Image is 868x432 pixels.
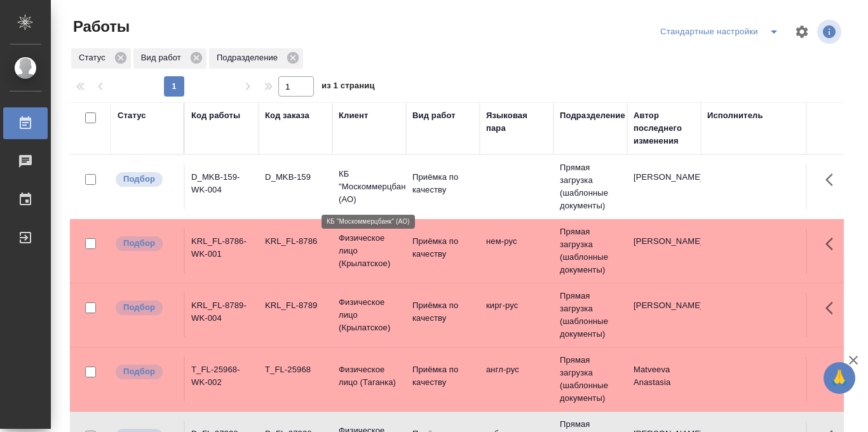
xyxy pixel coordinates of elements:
[339,168,400,206] p: КБ "Москоммерцбанк" (АО)
[123,237,155,250] p: Подбор
[185,229,259,273] td: KRL_FL-8786-WK-001
[657,22,787,42] div: split button
[339,232,400,270] p: Физическое лицо (Крылатское)
[70,17,130,37] span: Работы
[191,109,240,122] div: Код работы
[480,357,553,402] td: англ-рус
[412,235,473,260] p: Приёмка по качеству
[627,357,701,402] td: Matveeva Anastasia
[265,109,309,122] div: Код заказа
[707,109,763,122] div: Исполнитель
[560,109,625,122] div: Подразделение
[265,299,326,312] div: KRL_FL-8789
[486,109,547,135] div: Языковая пара
[185,357,259,402] td: T_FL-25968-WK-002
[412,171,473,196] p: Приёмка по качеству
[553,348,627,411] td: Прямая загрузка (шаблонные документы)
[265,235,326,248] div: KRL_FL-8786
[265,171,326,184] div: D_MKB-159
[553,283,627,347] td: Прямая загрузка (шаблонные документы)
[818,293,848,323] button: Здесь прячутся важные кнопки
[185,165,259,209] td: D_MKB-159-WK-004
[480,293,553,337] td: кирг-рус
[185,293,259,337] td: KRL_FL-8789-WK-004
[412,109,456,122] div: Вид работ
[141,51,186,64] p: Вид работ
[339,363,400,389] p: Физическое лицо (Таганка)
[265,363,326,376] div: T_FL-25968
[817,20,844,44] span: Посмотреть информацию
[339,109,368,122] div: Клиент
[824,362,855,394] button: 🙏
[829,365,850,391] span: 🙏
[114,363,177,381] div: Можно подбирать исполнителей
[818,357,848,388] button: Здесь прячутся важные кнопки
[553,219,627,283] td: Прямая загрузка (шаблонные документы)
[634,109,695,147] div: Автор последнего изменения
[114,171,177,188] div: Можно подбирать исполнителей
[71,48,131,69] div: Статус
[123,301,155,314] p: Подбор
[627,293,701,337] td: [PERSON_NAME]
[412,363,473,389] p: Приёмка по качеству
[114,235,177,252] div: Можно подбирать исполнителей
[627,165,701,209] td: [PERSON_NAME]
[79,51,110,64] p: Статус
[209,48,303,69] div: Подразделение
[133,48,207,69] div: Вид работ
[787,17,817,47] span: Настроить таблицу
[118,109,146,122] div: Статус
[123,173,155,186] p: Подбор
[553,155,627,219] td: Прямая загрузка (шаблонные документы)
[412,299,473,325] p: Приёмка по качеству
[818,165,848,195] button: Здесь прячутся важные кнопки
[818,229,848,259] button: Здесь прячутся важные кнопки
[114,299,177,316] div: Можно подбирать исполнителей
[480,229,553,273] td: нем-рус
[339,296,400,334] p: Физическое лицо (Крылатское)
[322,78,375,97] span: из 1 страниц
[123,365,155,378] p: Подбор
[627,229,701,273] td: [PERSON_NAME]
[217,51,282,64] p: Подразделение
